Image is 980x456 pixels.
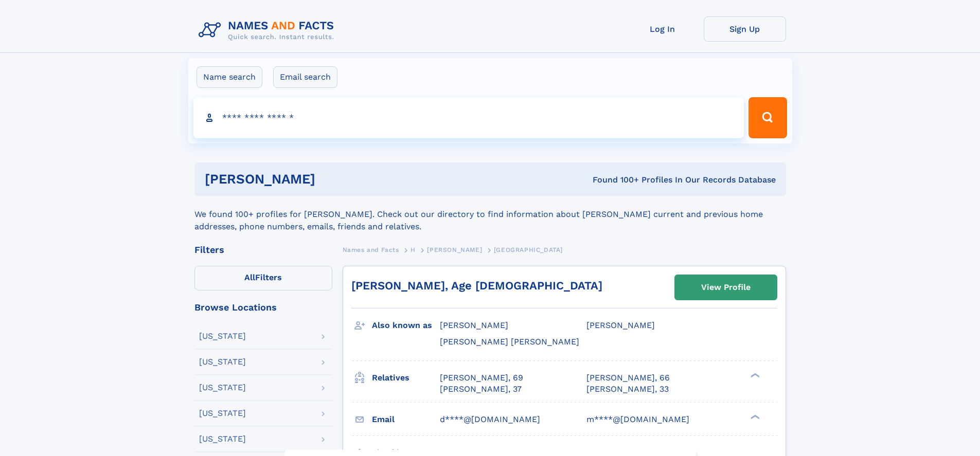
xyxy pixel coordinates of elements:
[194,303,332,312] div: Browse Locations
[199,332,246,340] div: [US_STATE]
[199,409,246,417] div: [US_STATE]
[194,16,343,44] img: Logo Names and Facts
[351,279,602,292] a: [PERSON_NAME], Age [DEMOGRAPHIC_DATA]
[193,97,744,138] input: search input
[273,66,337,88] label: Email search
[199,358,246,366] div: [US_STATE]
[621,16,704,42] a: Log In
[440,320,508,330] span: [PERSON_NAME]
[586,320,655,330] span: [PERSON_NAME]
[205,173,454,186] h1: [PERSON_NAME]
[749,97,787,138] button: Search Button
[372,411,440,428] h3: Email
[199,384,246,392] div: [US_STATE]
[194,266,332,290] label: Filters
[748,413,760,420] div: ❯
[194,196,786,233] div: We found 100+ profiles for [PERSON_NAME]. Check out our directory to find information about [PERS...
[199,435,246,443] div: [US_STATE]
[411,246,416,253] span: H
[427,243,482,256] a: [PERSON_NAME]
[494,246,563,253] span: [GEOGRAPHIC_DATA]
[440,384,522,395] a: [PERSON_NAME], 37
[194,245,332,254] div: Filters
[343,243,399,256] a: Names and Facts
[244,272,255,282] span: All
[454,174,776,186] div: Found 100+ Profiles In Our Records Database
[586,372,670,384] a: [PERSON_NAME], 66
[372,369,440,387] h3: Relatives
[748,372,760,378] div: ❯
[197,66,262,88] label: Name search
[411,243,416,256] a: H
[372,317,440,334] h3: Also known as
[701,276,751,299] div: View Profile
[704,16,786,42] a: Sign Up
[427,246,482,253] span: [PERSON_NAME]
[440,337,579,346] span: [PERSON_NAME] [PERSON_NAME]
[586,384,669,395] a: [PERSON_NAME], 33
[440,372,523,384] a: [PERSON_NAME], 69
[675,275,777,300] a: View Profile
